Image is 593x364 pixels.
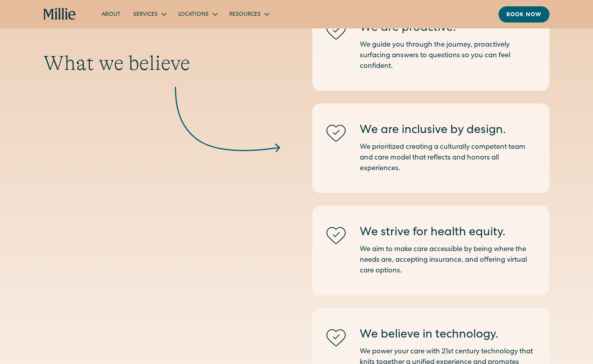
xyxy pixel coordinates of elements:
[229,11,261,19] div: Resources
[178,11,209,19] div: Locations
[360,225,537,241] div: We strive for health equity.
[223,8,275,21] div: Resources
[506,11,542,19] div: Book now
[499,6,550,23] a: Book now
[360,122,537,139] div: We are inclusive by design.
[360,142,537,174] p: We prioritized creating a culturally competent team and care model that reflects and honors all e...
[360,40,537,72] p: We guide you through the journey, proactively surfacing answers to questions so you can feel conf...
[95,8,127,21] a: About
[133,11,158,19] div: Services
[43,51,281,75] div: What we believe
[127,8,172,21] div: Services
[360,327,537,343] div: We believe in technology.
[360,244,537,276] p: We aim to make care accessible by being where the needs are, accepting insurance, and offering vi...
[43,8,76,21] a: home
[172,8,223,21] div: Locations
